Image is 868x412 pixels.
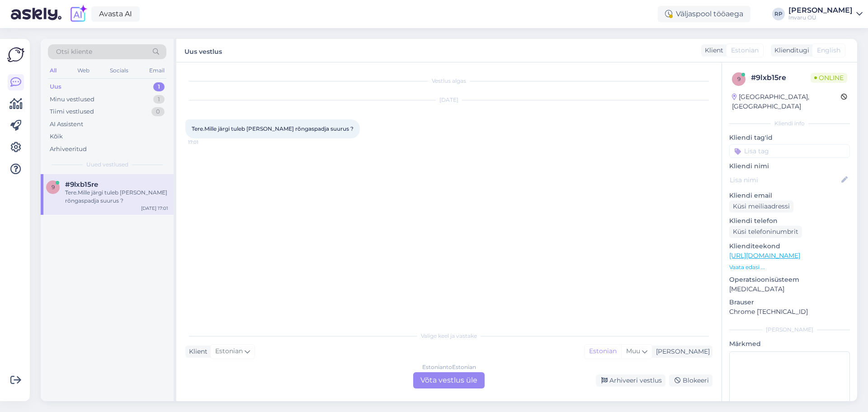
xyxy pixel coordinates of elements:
[652,347,710,356] div: [PERSON_NAME]
[737,76,741,82] span: 9
[188,139,222,146] span: 17:01
[788,7,863,21] a: [PERSON_NAME]Invaru OÜ
[147,65,166,76] div: Email
[729,226,802,238] div: Küsi telefoninumbrit
[69,5,88,24] img: explore-ai
[729,119,850,128] div: Kliendi info
[7,46,24,63] img: Askly Logo
[788,14,853,21] div: Invaru OÜ
[215,346,243,356] span: Estonian
[50,120,83,129] div: AI Assistent
[50,107,94,116] div: Tiimi vestlused
[48,65,58,76] div: All
[185,96,712,104] div: [DATE]
[788,7,853,14] div: [PERSON_NAME]
[729,191,850,200] p: Kliendi email
[729,326,850,334] div: [PERSON_NAME]
[729,242,850,251] p: Klienditeekond
[817,46,840,55] span: English
[731,46,759,55] span: Estonian
[52,184,55,190] span: 9
[86,161,128,169] span: Uued vestlused
[185,77,712,85] div: Vestlus algas
[50,82,61,91] div: Uus
[729,251,800,260] a: [URL][DOMAIN_NAME]
[91,6,140,22] a: Avasta AI
[730,175,840,185] input: Lisa nimi
[729,161,850,171] p: Kliendi nimi
[729,284,850,294] p: [MEDICAL_DATA]
[729,339,850,349] p: Märkmed
[153,95,165,104] div: 1
[669,374,712,387] div: Blokeeri
[422,363,476,371] div: Estonian to Estonian
[108,65,130,76] div: Socials
[729,144,850,158] input: Lisa tag
[626,347,640,355] span: Muu
[772,8,785,20] div: RP
[658,6,750,22] div: Väljaspool tööaega
[701,46,723,55] div: Klient
[585,345,621,358] div: Estonian
[56,47,92,57] span: Otsi kliente
[596,374,665,387] div: Arhiveeri vestlus
[771,46,809,55] div: Klienditugi
[65,189,168,205] div: Tere.Mille järgi tuleb [PERSON_NAME] rõngaspadja suurus ?
[185,347,208,356] div: Klient
[75,65,91,76] div: Web
[151,107,165,116] div: 0
[729,298,850,307] p: Brauser
[729,263,850,271] p: Vaata edasi ...
[65,180,98,189] span: #9lxb15re
[729,307,850,317] p: Chrome [TECHNICAL_ID]
[184,44,222,57] label: Uus vestlus
[192,125,354,132] span: Tere.Mille järgi tuleb [PERSON_NAME] rõngaspadja suurus ?
[729,200,793,213] div: Küsi meiliaadressi
[729,133,850,142] p: Kliendi tag'id
[50,145,87,154] div: Arhiveeritud
[729,275,850,284] p: Operatsioonisüsteem
[141,205,168,212] div: [DATE] 17:01
[413,372,485,388] div: Võta vestlus üle
[811,73,847,83] span: Online
[50,132,63,141] div: Kõik
[729,216,850,226] p: Kliendi telefon
[732,92,841,111] div: [GEOGRAPHIC_DATA], [GEOGRAPHIC_DATA]
[751,72,811,83] div: # 9lxb15re
[185,332,712,340] div: Valige keel ja vastake
[153,82,165,91] div: 1
[50,95,94,104] div: Minu vestlused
